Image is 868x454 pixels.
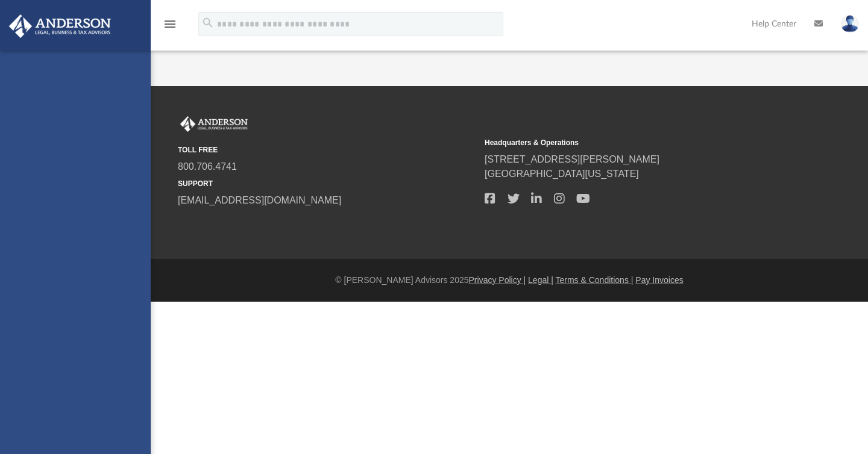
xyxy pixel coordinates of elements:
a: Pay Invoices [635,275,683,285]
a: 800.706.4741 [178,161,237,172]
small: TOLL FREE [178,145,476,155]
small: Headquarters & Operations [485,137,783,148]
a: [EMAIL_ADDRESS][DOMAIN_NAME] [178,195,341,205]
small: SUPPORT [178,178,476,189]
a: Legal | [528,275,553,285]
i: menu [163,17,177,31]
a: Terms & Conditions | [556,275,634,285]
div: © [PERSON_NAME] Advisors 2025 [151,274,868,287]
img: Anderson Advisors Platinum Portal [5,14,115,38]
a: Privacy Policy | [469,275,526,285]
img: User Pic [841,15,859,33]
img: Anderson Advisors Platinum Portal [178,116,250,132]
a: menu [163,23,177,31]
a: [STREET_ADDRESS][PERSON_NAME] [485,154,659,164]
a: [GEOGRAPHIC_DATA][US_STATE] [485,169,639,179]
i: search [201,16,215,30]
